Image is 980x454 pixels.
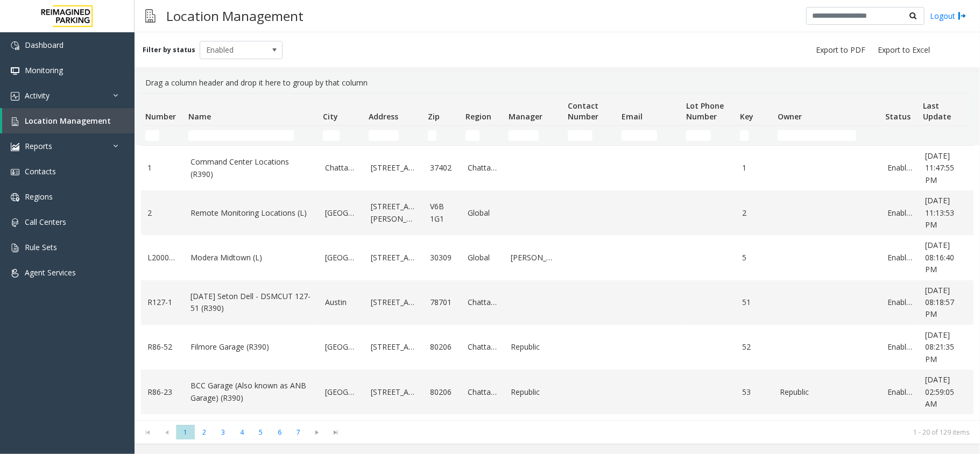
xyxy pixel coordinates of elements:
input: Key Filter [740,130,749,141]
a: Chattanooga [468,296,498,308]
a: Modera Midtown (L) [191,252,312,264]
a: 2 [147,207,178,219]
td: Lot Phone Number Filter [682,126,736,145]
span: Activity [25,90,50,101]
a: [DATE] 08:18:57 PM [925,285,966,321]
a: 80206 [430,386,455,398]
div: Drag a column header and drop it here to group by that column [141,73,974,93]
input: Owner Filter [778,130,856,141]
span: Go to the next page [308,425,327,440]
img: 'icon' [11,67,19,75]
a: [STREET_ADDRESS] [371,162,417,174]
a: Republic [780,386,875,398]
span: Page 7 [289,425,308,439]
td: City Filter [319,126,364,145]
a: [DATE] 02:59:05 AM [925,374,966,410]
a: Remote Monitoring Locations (L) [191,207,312,219]
span: Page 6 [270,425,289,439]
a: 30309 [430,252,455,264]
a: R86-52 [147,341,178,353]
a: 1 [742,162,767,174]
td: Key Filter [736,126,773,145]
label: Filter by status [143,45,195,55]
button: Export to PDF [812,42,870,58]
a: [DATE] 11:13:53 PM [925,195,966,231]
img: 'icon' [11,117,19,126]
input: Lot Phone Number Filter [686,130,711,141]
a: [STREET_ADDRESS] [371,296,417,308]
a: [STREET_ADDRESS] [371,341,417,353]
h3: Location Management [161,3,309,29]
span: [DATE] 02:59:05 AM [925,374,954,409]
a: [GEOGRAPHIC_DATA] [325,386,358,398]
span: Go to the last page [327,425,346,440]
a: [STREET_ADDRESS] [371,252,417,264]
span: Export to Excel [878,45,930,55]
a: Enabled [887,162,912,174]
span: Go to the last page [329,428,343,437]
input: Email Filter [622,130,657,141]
span: Page 5 [251,425,270,439]
a: [DATE] 11:47:55 PM [925,150,966,186]
td: Contact Number Filter [563,126,617,145]
span: Contact Number [568,101,598,122]
a: 37402 [430,162,455,174]
a: Global [468,252,498,264]
span: [DATE] 08:18:57 PM [925,285,954,320]
span: Enabled [200,41,266,59]
a: [GEOGRAPHIC_DATA] [325,341,358,353]
td: Owner Filter [773,126,881,145]
a: [STREET_ADDRESS][PERSON_NAME] [371,201,417,225]
a: Global [468,207,498,219]
kendo-pager-info: 1 - 20 of 129 items [352,428,969,437]
span: [DATE] 08:21:35 PM [925,330,954,364]
span: [DATE] 11:13:53 PM [925,195,954,230]
img: 'icon' [11,193,19,202]
a: Republic [511,341,557,353]
a: Filmore Garage (R390) [191,341,312,353]
span: Reports [25,141,52,151]
a: [DATE] Seton Dell - DSMCUT 127-51 (R390) [191,290,312,315]
td: Zip Filter [424,126,461,145]
span: Agent Services [25,267,76,278]
input: Number Filter [145,130,159,141]
a: Republic [511,386,557,398]
img: 'icon' [11,41,19,50]
span: Export to PDF [816,45,865,55]
a: Enabled [887,341,912,353]
span: Call Centers [25,217,66,227]
a: Chattanooga [325,162,358,174]
input: Name Filter [188,130,294,141]
input: Zip Filter [428,130,436,141]
td: Number Filter [141,126,184,145]
a: [DATE] 08:16:40 PM [925,239,966,275]
a: Chattanooga [468,162,498,174]
img: 'icon' [11,143,19,151]
td: Status Filter [881,126,919,145]
span: Monitoring [25,65,63,75]
td: Last Update Filter [919,126,972,145]
a: L20000500 [147,252,178,264]
input: City Filter [323,130,340,141]
a: R127-1 [147,296,178,308]
span: [DATE] 11:47:55 PM [925,151,954,185]
td: Address Filter [364,126,424,145]
span: City [323,111,338,122]
button: Export to Excel [873,42,934,58]
img: 'icon' [11,269,19,278]
span: Name [188,111,211,122]
span: Page 2 [195,425,214,439]
input: Address Filter [369,130,399,141]
a: Enabled [887,207,912,219]
span: Dashboard [25,40,64,50]
span: Manager [509,111,542,122]
span: Last Update [923,101,951,122]
a: 2 [742,207,767,219]
a: Enabled [887,386,912,398]
a: Austin [325,296,358,308]
input: Manager Filter [509,130,539,141]
a: Chattanooga [468,341,498,353]
th: Status [881,94,919,126]
a: 51 [742,296,767,308]
a: BCC Garage (Also known as ANB Garage) (R390) [191,380,312,404]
